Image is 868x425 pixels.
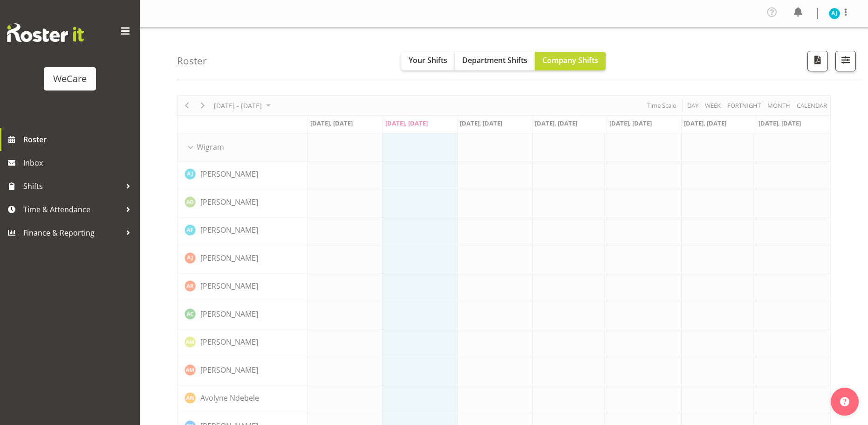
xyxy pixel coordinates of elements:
[829,8,840,19] img: aj-jones10453.jpg
[23,202,121,216] span: Time & Attendance
[455,52,535,70] button: Department Shifts
[409,55,447,65] span: Your Shifts
[23,179,121,193] span: Shifts
[462,55,527,65] span: Department Shifts
[7,23,84,42] img: Rosterit website logo
[401,52,455,70] button: Your Shifts
[23,156,135,170] span: Inbox
[535,52,606,70] button: Company Shifts
[23,226,121,240] span: Finance & Reporting
[840,397,849,406] img: help-xxl-2.png
[177,56,207,66] h4: Roster
[23,132,135,146] span: Roster
[807,51,828,71] button: Download a PDF of the roster according to the set date range.
[835,51,856,71] button: Filter Shifts
[53,72,87,86] div: WeCare
[542,55,598,65] span: Company Shifts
